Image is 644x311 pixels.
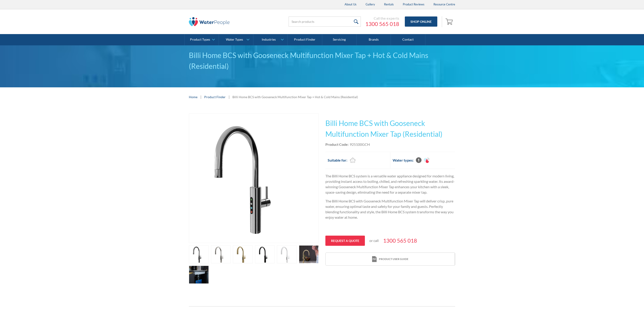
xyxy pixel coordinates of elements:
[185,34,219,45] a: Product Types
[289,16,361,27] input: Search products
[190,38,210,42] div: Product Types
[189,114,318,243] img: Billi Home BCS with Gooseneck Multifunction Mixer Tap + Hot & Cold Mains (Residential)
[326,253,455,266] a: print iconProduct user guide
[325,173,455,195] p: The Billi Home BCS system is a versatile water appliance designed for modern living, providing in...
[322,34,357,45] a: Servicing
[325,198,455,220] p: The Billi Home BCS with Gooseneck Multifunction Mixer Tap will deliver crisp, pure water, ensurin...
[299,245,319,263] a: open lightbox
[383,237,417,245] a: 1300 565 018
[369,238,379,243] p: or call
[325,118,455,139] h1: Billi Home BCS with Gooseneck Multifunction Mixer Tap (Residential)
[365,21,399,27] a: 1300 565 018
[567,240,644,294] iframe: podium webchat widget prompt
[445,18,454,25] img: shopping cart
[391,34,425,45] a: Contact
[444,16,455,27] a: Open empty cart
[372,256,377,262] img: print icon
[189,113,319,243] a: open lightbox
[328,158,347,163] h2: Suitable for:
[253,34,287,45] a: Industries
[189,245,209,263] a: open lightbox
[393,158,414,163] h2: Water types:
[599,288,644,311] iframe: podium webchat widget bubble
[288,34,322,45] a: Product Finder
[357,34,391,45] a: Brands
[233,245,253,263] a: open lightbox
[350,142,370,147] div: 925100GCH
[325,236,365,246] a: Request a quote
[204,95,226,99] a: Product Finder
[262,38,276,42] div: Industries
[189,17,229,26] img: The Water People
[325,142,349,146] strong: Product Code:
[228,94,230,100] div: |
[277,245,297,263] a: open lightbox
[219,34,253,45] a: Water Types
[189,266,209,284] a: open lightbox
[226,38,243,42] div: Water Types
[232,95,358,99] div: Billi Home BCS with Gooseneck Multifunction Mixer Tap + Hot & Cold Mains (Residential)
[200,94,202,100] div: |
[211,245,231,263] a: open lightbox
[405,16,437,27] a: Shop Online
[379,257,408,261] div: Product user guide
[189,95,197,99] a: Home
[325,223,455,229] p: ‍
[255,245,275,263] a: open lightbox
[189,50,455,72] div: Billi Home BCS with Gooseneck Multifunction Mixer Tap + Hot & Cold Mains (Residential)
[365,16,399,21] div: Call the experts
